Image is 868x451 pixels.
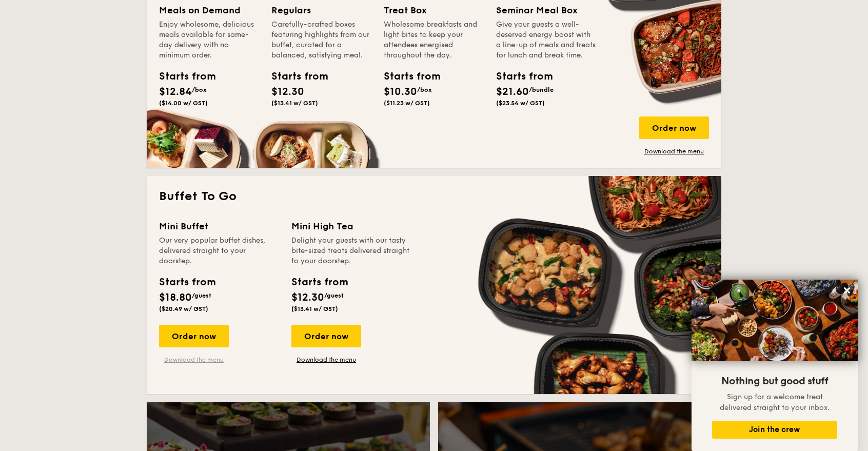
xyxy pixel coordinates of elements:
[192,86,207,93] span: /box
[192,292,211,299] span: /guest
[692,280,858,361] img: DSC07876-Edit02-Large.jpeg
[159,274,215,290] div: Starts from
[271,86,304,98] span: $12.30
[720,393,830,412] span: Sign up for a welcome treat delivered straight to your inbox.
[291,219,411,233] div: Mini High Tea
[721,375,828,387] span: Nothing but good stuff
[291,356,361,364] a: Download the menu
[324,292,344,299] span: /guest
[159,325,229,347] div: Order now
[496,69,542,84] div: Starts from
[159,100,208,107] span: ($14.00 w/ GST)
[384,3,484,17] div: Treat Box
[639,147,709,155] a: Download the menu
[417,86,432,93] span: /box
[159,86,192,98] span: $12.84
[271,69,318,84] div: Starts from
[159,3,259,17] div: Meals on Demand
[291,291,324,304] span: $12.30
[291,236,411,266] div: Delight your guests with our tasty bite-sized treats delivered straight to your doorstep.
[159,305,208,312] span: ($20.49 w/ GST)
[384,19,484,61] div: Wholesome breakfasts and light bites to keep your attendees energised throughout the day.
[384,69,430,84] div: Starts from
[291,274,347,290] div: Starts from
[496,3,596,17] div: Seminar Meal Box
[496,19,596,61] div: Give your guests a well-deserved energy boost with a line-up of meals and treats for lunch and br...
[159,188,709,205] h2: Buffet To Go
[384,100,430,107] span: ($11.23 w/ GST)
[384,86,417,98] span: $10.30
[271,19,371,61] div: Carefully-crafted boxes featuring highlights from our buffet, curated for a balanced, satisfying ...
[159,356,229,364] a: Download the menu
[712,421,837,439] button: Join the crew
[839,282,855,299] button: Close
[159,291,192,304] span: $18.80
[159,236,279,266] div: Our very popular buffet dishes, delivered straight to your doorstep.
[529,86,554,93] span: /bundle
[496,100,545,107] span: ($23.54 w/ GST)
[291,325,361,347] div: Order now
[496,86,529,98] span: $21.60
[271,3,371,17] div: Regulars
[159,219,279,233] div: Mini Buffet
[291,305,338,312] span: ($13.41 w/ GST)
[639,116,709,139] div: Order now
[159,19,259,61] div: Enjoy wholesome, delicious meals available for same-day delivery with no minimum order.
[271,100,318,107] span: ($13.41 w/ GST)
[159,69,205,84] div: Starts from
